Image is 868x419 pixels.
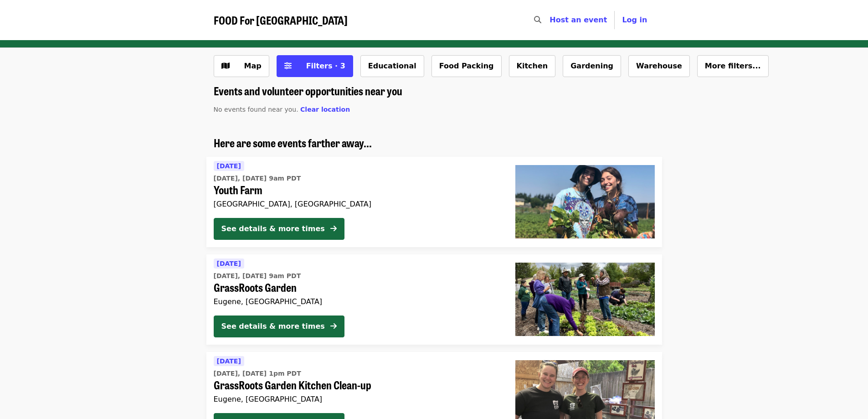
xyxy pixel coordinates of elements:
[214,183,501,197] span: Youth Farm
[214,106,298,113] span: No events found near you.
[214,12,348,28] span: FOOD For [GEOGRAPHIC_DATA]
[244,62,262,70] span: Map
[221,223,325,234] div: See details & more times
[628,55,690,77] button: Warehouse
[306,62,345,70] span: Filters · 3
[214,134,372,150] span: Here are some events farther away...
[300,106,350,113] span: Clear location
[515,263,655,336] img: GrassRoots Garden organized by FOOD For Lane County
[330,224,337,233] i: arrow-right icon
[515,165,655,238] img: Youth Farm organized by FOOD For Lane County
[214,83,402,98] span: Events and volunteer opportunities near you
[547,9,554,31] input: Search
[214,200,501,208] div: [GEOGRAPHIC_DATA], [GEOGRAPHIC_DATA]
[563,55,621,77] button: Gardening
[705,62,761,70] span: More filters...
[214,14,348,27] a: FOOD For [GEOGRAPHIC_DATA]
[214,369,301,378] time: [DATE], [DATE] 1pm PDT
[615,11,654,29] button: Log in
[214,174,301,183] time: [DATE], [DATE] 9am PDT
[206,157,662,247] a: See details for "Youth Farm"
[550,16,607,24] a: Host an event
[300,105,350,114] button: Clear location
[214,316,344,337] button: See details & more times
[214,55,269,77] button: Show map view
[277,55,353,77] button: Filters (3 selected)
[214,378,501,392] span: GrassRoots Garden Kitchen Clean-up
[217,260,241,267] span: [DATE]
[431,55,502,77] button: Food Packing
[697,55,769,77] button: More filters...
[206,254,662,345] a: See details for "GrassRoots Garden"
[214,395,501,403] div: Eugene, [GEOGRAPHIC_DATA]
[221,321,325,332] div: See details & more times
[622,16,647,24] span: Log in
[217,357,241,365] span: [DATE]
[217,162,241,170] span: [DATE]
[214,218,344,240] button: See details & more times
[214,297,501,306] div: Eugene, [GEOGRAPHIC_DATA]
[509,55,556,77] button: Kitchen
[221,62,230,70] i: map icon
[330,322,337,331] i: arrow-right icon
[360,55,424,77] button: Educational
[284,62,292,70] i: sliders-h icon
[534,16,541,24] i: search icon
[214,281,501,294] span: GrassRoots Garden
[214,271,301,281] time: [DATE], [DATE] 9am PDT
